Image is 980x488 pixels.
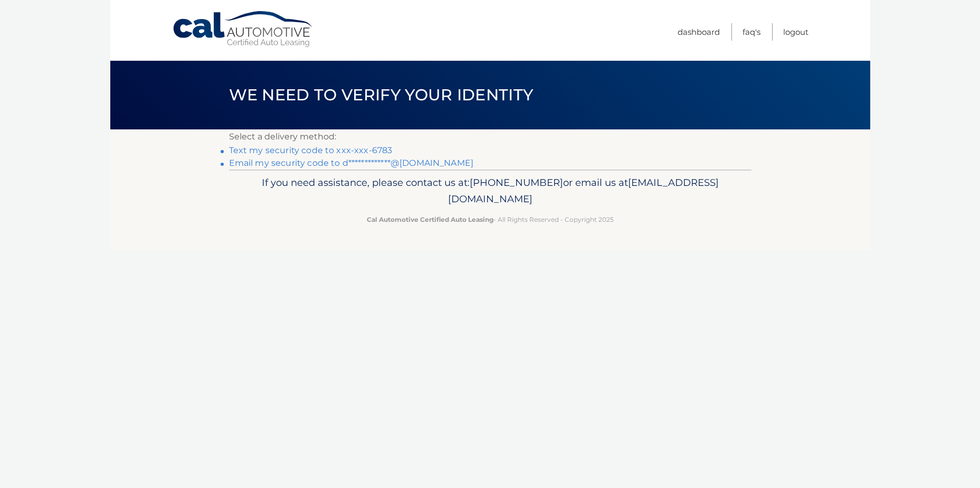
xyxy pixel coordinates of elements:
span: We need to verify your identity [229,85,534,105]
a: FAQ's [743,23,760,41]
a: Dashboard [678,23,720,41]
a: Logout [783,23,808,41]
span: [PHONE_NUMBER] [470,176,563,189]
p: Select a delivery method: [229,129,751,144]
a: Text my security code to xxx-xxx-6783 [229,145,393,155]
strong: Cal Automotive Certified Auto Leasing [367,215,493,223]
p: - All Rights Reserved - Copyright 2025 [236,214,745,225]
a: Cal Automotive [172,11,315,48]
p: If you need assistance, please contact us at: or email us at [236,174,745,208]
